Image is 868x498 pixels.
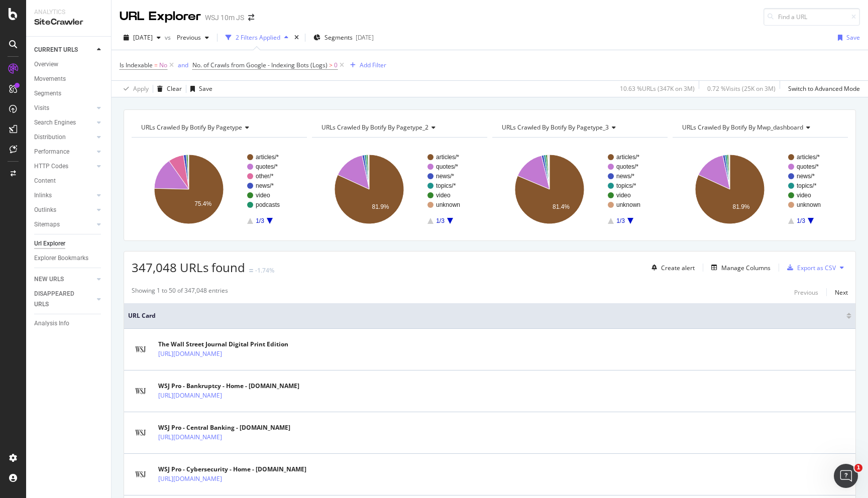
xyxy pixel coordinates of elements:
div: Content [34,176,56,186]
div: Add Filter [360,61,386,69]
text: news/* [616,173,634,180]
text: video [436,192,451,199]
button: Previous [173,30,213,46]
span: URLs Crawled By Botify By mwp_dashboard [682,123,803,132]
a: [URL][DOMAIN_NAME] [158,474,222,484]
div: Save [846,33,860,42]
h4: URLs Crawled By Botify By pagetype [139,119,298,136]
span: = [154,61,158,69]
span: URLs Crawled By Botify By pagetype_2 [321,123,428,132]
svg: A chart. [312,146,487,233]
div: Clear [167,84,182,93]
div: Overview [34,59,58,70]
a: Inlinks [34,190,94,201]
div: DISAPPEARED URLS [34,289,85,310]
h4: URLs Crawled By Botify By mwp_dashboard [680,119,839,136]
div: WSJ Pro - Cybersecurity - Home - [DOMAIN_NAME] [158,465,306,474]
div: WSJ Pro - Bankruptcy - Home - [DOMAIN_NAME] [158,382,299,391]
text: news/* [797,173,815,180]
text: topics/* [436,182,456,189]
text: 1/3 [436,217,445,224]
a: Segments [34,88,104,99]
a: NEW URLS [34,274,94,285]
div: Visits [34,103,49,113]
button: Create alert [647,260,695,276]
a: [URL][DOMAIN_NAME] [158,349,222,359]
a: Outlinks [34,205,94,215]
button: Clear [153,81,182,97]
img: main image [128,385,153,398]
a: [URL][DOMAIN_NAME] [158,391,222,401]
span: Previous [173,33,201,42]
text: topics/* [797,182,817,189]
div: The Wall Street Journal Digital Print Edition [158,340,288,349]
div: Outlinks [34,205,56,215]
div: WSJ 10m JS [205,13,244,23]
span: vs [165,33,173,42]
button: Segments[DATE] [309,30,378,46]
button: Apply [120,81,149,97]
text: 1/3 [616,217,625,224]
text: quotes/* [616,163,638,170]
a: Movements [34,74,104,84]
button: Save [834,30,860,46]
button: Export as CSV [783,260,836,276]
div: SiteCrawler [34,17,103,28]
text: quotes/* [797,163,819,170]
button: Manage Columns [707,262,771,274]
a: Url Explorer [34,238,104,249]
a: Overview [34,59,104,70]
div: arrow-right-arrow-left [248,14,254,21]
span: No [159,58,167,72]
span: > [329,61,333,69]
div: Segments [34,88,61,99]
div: Previous [794,288,818,297]
div: Movements [34,74,66,84]
h4: URLs Crawled By Botify By pagetype_2 [319,119,478,136]
text: 81.9% [372,203,389,210]
button: [DATE] [120,30,165,46]
div: Export as CSV [797,264,836,272]
text: quotes/* [256,163,278,170]
button: Save [186,81,212,97]
text: articles/* [436,154,459,161]
button: Add Filter [346,59,386,71]
svg: A chart. [492,146,668,233]
button: Next [835,286,848,298]
div: 10.63 % URLs ( 347K on 3M ) [620,84,695,93]
text: 75.4% [194,200,211,207]
div: Apply [133,84,149,93]
span: No. of Crawls from Google - Indexing Bots (Logs) [192,61,328,69]
svg: A chart. [132,146,307,233]
span: Segments [324,33,353,42]
a: Explorer Bookmarks [34,253,104,264]
img: Equal [249,269,253,272]
text: unknown [797,201,821,208]
span: URLs Crawled By Botify By pagetype [141,123,242,132]
iframe: Intercom live chat [834,464,858,488]
text: topics/* [616,182,636,189]
div: Search Engines [34,117,76,128]
div: Analytics [34,8,103,17]
div: Create alert [661,264,695,272]
div: 0.72 % Visits ( 25K on 3M ) [707,84,776,93]
div: -1.74% [255,266,274,275]
a: Distribution [34,132,94,143]
a: [URL][DOMAIN_NAME] [158,432,222,442]
img: main image [128,426,153,439]
div: CURRENT URLS [34,45,78,55]
button: Previous [794,286,818,298]
span: Is Indexable [120,61,153,69]
div: Distribution [34,132,66,143]
a: Search Engines [34,117,94,128]
text: podcasts [256,201,280,208]
text: unknown [616,201,640,208]
a: CURRENT URLS [34,45,94,55]
div: Inlinks [34,190,52,201]
span: URL Card [128,311,844,320]
a: DISAPPEARED URLS [34,289,94,310]
span: 1 [854,464,862,472]
text: articles/* [256,154,279,161]
div: WSJ Pro - Central Banking - [DOMAIN_NAME] [158,423,290,432]
div: Save [199,84,212,93]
